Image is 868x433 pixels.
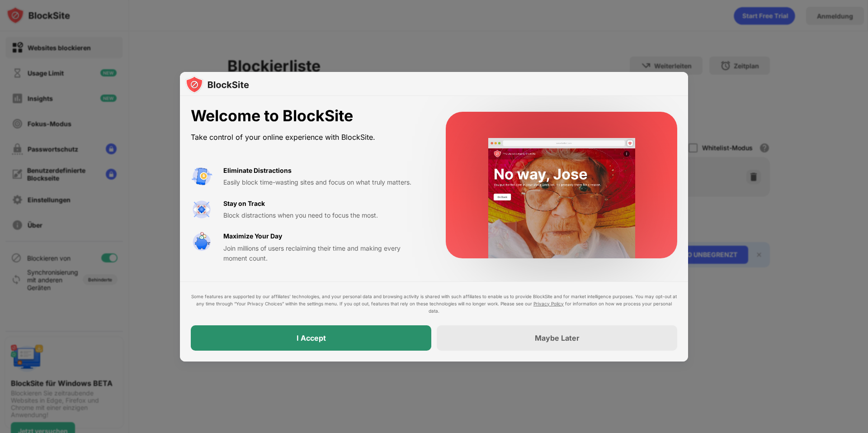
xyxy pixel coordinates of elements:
div: Eliminate Distractions [223,166,292,176]
a: Privacy Policy [533,301,564,306]
iframe: Dialogfeld „Über Google anmelden“ [682,9,859,141]
div: Welcome to BlockSite [191,107,424,125]
div: Block distractions when you need to focus the most. [223,210,424,220]
div: I Accept [297,333,326,343]
div: Stay on Track [223,199,265,209]
div: Maybe Later [535,333,580,343]
div: Maximize Your Day [223,231,282,241]
img: value-focus.svg [191,199,212,220]
div: Easily block time-wasting sites and focus on what truly matters. [223,177,424,187]
div: Join millions of users reclaiming their time and making every moment count. [223,243,424,264]
img: value-avoid-distractions.svg [191,166,212,187]
div: Some features are supported by our affiliates’ technologies, and your personal data and browsing ... [191,293,677,314]
img: logo-blocksite.svg [185,76,249,94]
img: value-safe-time.svg [191,231,212,253]
div: Take control of your online experience with BlockSite. [191,131,424,144]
